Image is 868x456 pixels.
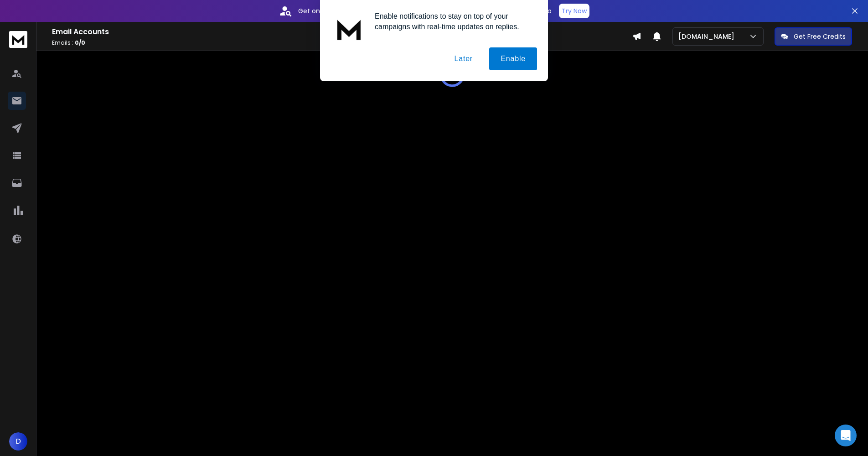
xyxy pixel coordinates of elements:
button: Enable [489,47,537,70]
div: Enable notifications to stay on top of your campaigns with real-time updates on replies. [367,11,537,32]
button: Later [443,47,484,70]
img: notification icon [331,11,367,47]
button: D [9,432,27,451]
div: Open Intercom Messenger [835,425,857,446]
